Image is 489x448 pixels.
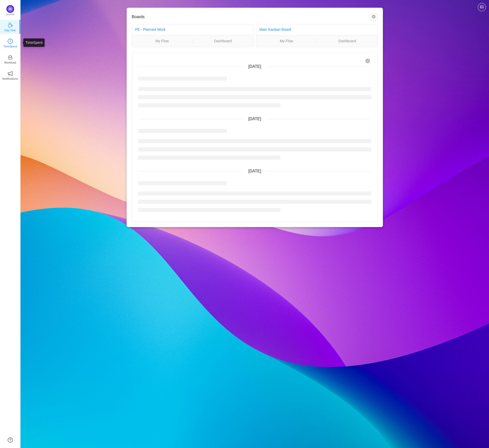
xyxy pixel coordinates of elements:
img: Quantify [6,5,14,13]
p: Quantify [6,13,15,16]
button: icon: picture [478,3,486,11]
p: Notifications [2,76,18,81]
span: [DATE] [248,64,261,69]
a: Dashboard [317,38,378,44]
a: icon: inboxWorkload [8,56,13,62]
a: icon: notificationNotifications [8,73,13,78]
p: TimeSpent [3,44,17,49]
p: Workload [4,60,16,65]
button: icon: setting [370,13,378,21]
a: icon: clock-circleTimeSpent [8,40,13,45]
a: icon: question-circle [8,437,13,443]
a: PE - Planned Work [135,27,166,32]
h3: Boards [132,14,370,19]
i: icon: setting [365,59,370,63]
i: icon: inbox [8,55,13,60]
i: icon: notification [8,71,13,76]
a: Dashboard [193,38,253,44]
i: icon: clock-circle [8,39,13,44]
i: icon: coffee [8,23,13,28]
a: My Flow [132,38,192,44]
a: My Flow [256,38,317,44]
p: Day One [4,28,16,33]
span: [DATE] [248,117,261,121]
a: icon: coffeeDay One [8,24,13,29]
a: Main Kanban Board [259,27,291,32]
span: [DATE] [248,169,261,173]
